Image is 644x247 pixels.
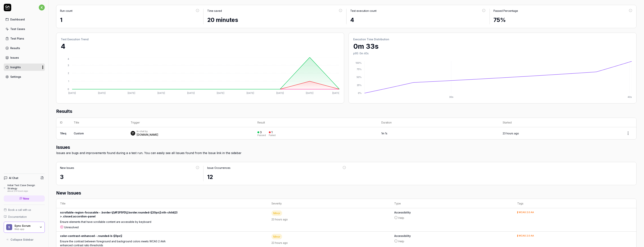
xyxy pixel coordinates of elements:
[276,92,284,94] tspan: [DATE]
[4,16,45,23] a: Dashboard
[68,88,69,91] tspan: 0
[10,75,21,79] div: Settings
[332,92,340,94] tspan: [DATE]
[131,131,135,135] img: 7ccf6c19-61ad-4a6c-8811-018b02a1b829.jpg
[157,92,165,94] tspan: [DATE]
[271,234,282,239] div: Minor
[56,144,637,151] h2: Issues
[4,184,45,192] a: Initial Test Case Design Strategyabout 24 hours ago
[39,4,45,10] span: k
[493,16,633,24] div: 75%
[394,216,510,220] a: Help
[394,234,510,238] b: Accessibility
[56,108,637,118] h2: Results
[207,166,230,170] div: Issue Occurrences
[60,234,182,239] div: color-contrast-enhanced - .rounded-b-\[0px\]
[357,76,362,79] tspan: 50%
[4,64,45,71] a: Insights
[10,17,25,21] div: Dashboard
[98,92,106,94] tspan: [DATE]
[517,210,534,214] button: WCAG 2.0 AA
[217,92,224,94] tspan: [DATE]
[10,65,21,69] div: Insights
[68,80,69,83] tspan: 1
[269,134,276,136] div: Failed
[10,56,19,60] div: Issues
[137,133,158,137] div: [DOMAIN_NAME]
[56,190,637,196] h2: New Issues
[10,46,20,50] div: Results
[14,227,37,230] div: Web app
[68,72,69,75] tspan: 2
[4,44,45,52] a: Results
[517,234,534,238] button: WCAG 2.0 AA
[394,239,510,243] a: Help
[14,224,37,228] div: Sync Scrum
[353,37,632,41] h2: Execution Time Distribution
[70,118,127,127] th: Title
[4,25,45,33] a: Test Cases
[247,92,254,94] tspan: [DATE]
[503,132,519,135] time: 23 hours ago
[8,215,27,219] span: Documentation
[7,190,45,192] div: about 24 hours ago
[4,195,45,202] a: New
[499,118,620,127] th: Started
[61,37,339,41] h2: Test Execution Trend
[127,118,254,127] th: Trigger
[306,92,313,94] tspan: [DATE]
[257,134,266,136] div: Passed
[68,58,69,60] tspan: 4
[493,9,518,13] div: Passed Percentage
[56,199,268,208] th: Title
[60,220,170,225] div: Ensure elements that have scrollable content are accessible by keyboard
[4,208,45,212] a: Book a call with us
[357,68,362,71] tspan: 75%
[8,208,31,212] span: Book a call with us
[350,16,486,24] div: 4
[207,9,222,13] div: Time saved
[271,218,288,221] time: 23 hours ago
[4,215,45,219] a: Documentation
[519,211,534,213] div: WCAG 2.0 AA
[60,132,66,135] a: 19eq
[39,4,45,11] button: k
[56,118,70,127] th: ID
[4,236,45,243] button: Collapse Sidebar
[60,9,72,13] div: Run count
[4,54,45,61] a: Issues
[4,222,45,233] button: SSync ScrumWeb app
[74,132,84,135] span: Custom
[60,166,74,170] div: New Issues
[10,27,25,31] div: Test Cases
[6,224,12,230] span: S
[356,61,362,64] tspan: 100%
[68,64,69,67] tspan: 3
[381,132,387,135] time: 1m 1s
[60,225,264,229] div: Unresolved
[350,9,376,13] div: Test execution count
[519,235,534,237] div: WCAG 2.0 AA
[60,16,200,24] div: 1
[271,131,273,134] div: 1
[60,173,200,181] div: 3
[61,41,339,51] p: 4
[128,92,135,94] tspan: [DATE]
[353,51,632,55] p: p95: 0m 40s
[271,241,288,244] time: 23 hours ago
[207,16,343,24] div: 20 minutes
[7,184,45,190] div: Initial Test Case Design Strategy
[391,199,513,208] th: Type
[9,176,18,180] h4: AI Chat
[207,173,347,181] div: 12
[271,210,282,216] div: Minor
[449,96,453,98] tspan: 30s
[268,199,391,208] th: Severity
[358,92,362,94] tspan: 0%
[394,210,510,214] b: Accessibility
[10,238,34,242] span: Collapse Sidebar
[4,73,45,80] a: Settings
[68,92,76,94] tspan: [DATE]
[514,199,636,208] th: Tags
[378,118,499,127] th: Duration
